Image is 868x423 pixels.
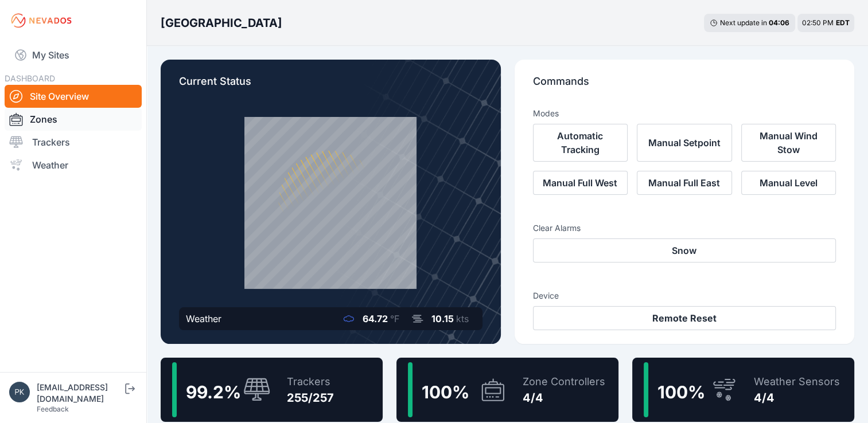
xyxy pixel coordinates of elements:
[836,18,850,27] span: EDT
[754,390,840,406] div: 4/4
[533,306,836,330] button: Remote Reset
[9,382,30,402] img: pk.ray@aegisrenewables.in
[287,390,334,406] div: 255/257
[5,108,142,131] a: Zones
[363,313,388,324] span: 64.72
[186,382,241,402] span: 99.2 %
[632,358,854,422] a: 100%Weather Sensors4/4
[161,8,282,38] nav: Breadcrumb
[533,124,628,162] button: Automatic Tracking
[9,11,73,30] img: Nevados
[161,358,383,422] a: 99.2%Trackers255/257
[741,124,836,162] button: Manual Wind Stow
[422,382,469,402] span: 100 %
[5,154,142,177] a: Weather
[754,374,840,390] div: Weather Sensors
[456,313,469,324] span: kts
[179,73,482,99] p: Current Status
[523,374,605,390] div: Zone Controllers
[161,15,282,31] h3: [GEOGRAPHIC_DATA]
[657,382,705,402] span: 100 %
[396,358,618,422] a: 100%Zone Controllers4/4
[802,18,834,27] span: 02:50 PM
[741,171,836,195] button: Manual Level
[637,124,732,162] button: Manual Setpoint
[533,171,628,195] button: Manual Full West
[533,238,836,263] button: Snow
[720,18,767,27] span: Next update in
[37,405,69,413] a: Feedback
[533,222,836,234] h3: Clear Alarms
[533,108,559,119] h3: Modes
[390,313,399,324] span: °F
[523,390,605,406] div: 4/4
[5,85,142,108] a: Site Overview
[287,374,334,390] div: Trackers
[5,41,142,69] a: My Sites
[769,18,789,28] div: 04 : 06
[5,73,55,83] span: DASHBOARD
[186,312,221,326] div: Weather
[5,131,142,154] a: Trackers
[533,73,836,99] p: Commands
[533,290,836,301] h3: Device
[37,382,123,405] div: [EMAIL_ADDRESS][DOMAIN_NAME]
[431,313,454,324] span: 10.15
[637,171,732,195] button: Manual Full East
